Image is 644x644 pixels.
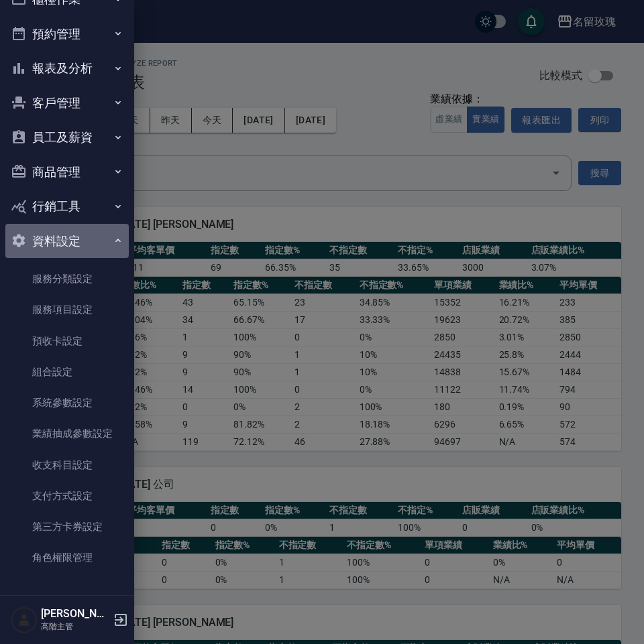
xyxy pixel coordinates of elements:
a: 業績抽成參數設定 [5,418,129,449]
button: 預約管理 [5,17,129,52]
button: 員工及薪資 [5,120,129,155]
button: 報表及分析 [5,51,129,86]
a: 收支科目設定 [5,450,129,480]
a: 角色權限管理 [5,542,129,573]
button: 行銷工具 [5,189,129,224]
a: 支付方式設定 [5,480,129,511]
a: 服務項目設定 [5,294,129,325]
p: 高階主管 [41,621,109,633]
a: 組合設定 [5,357,129,387]
button: 客戶管理 [5,86,129,121]
a: 預收卡設定 [5,326,129,357]
a: 系統參數設定 [5,387,129,418]
h5: [PERSON_NAME] [41,607,109,621]
img: Person [11,606,38,633]
button: 資料設定 [5,224,129,259]
a: 服務分類設定 [5,263,129,294]
button: 商品管理 [5,155,129,190]
a: 第三方卡券設定 [5,511,129,542]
